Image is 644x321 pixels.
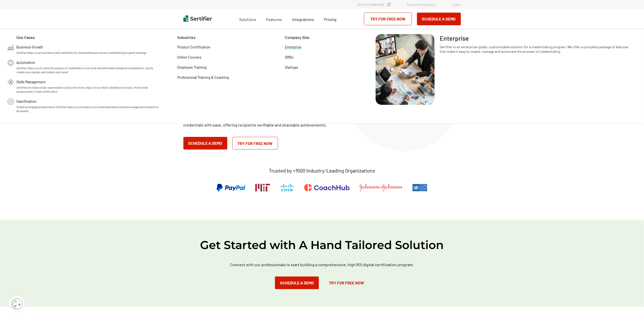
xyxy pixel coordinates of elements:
img: Cisco [280,184,294,191]
span: Sertifier helps you to send thousands of credentials in one click and eliminate manual documentat... [16,66,161,74]
a: Startups [285,64,298,69]
a: Enterprise [285,44,301,49]
a: Try for Free Now [232,137,278,150]
button: Schedule a Demo [417,13,461,25]
span: Business Growth [16,44,43,49]
a: Verify Credentials [358,2,390,7]
button: Schedule a Demo [275,277,319,289]
a: Professional Training & Coaching [177,75,229,80]
a: Try for Free Now [364,13,412,25]
h2: Get Started with A Hand Tailored Solution [171,238,473,252]
a: Customer Support [407,2,436,7]
img: Verified [387,3,390,6]
a: Business GrowthSertifier helps your business build credibility by implementing a robust credentia... [16,44,147,55]
a: Product Certification [177,44,210,49]
a: SMBs [285,54,293,59]
a: Integrations [292,16,314,22]
img: Sertifier | Digital Credentialing Platform [183,15,212,22]
img: Johnson & Johnson [360,184,402,191]
span: Industries [177,34,195,40]
img: Automation Icon [8,60,14,66]
span: Integrations [292,17,314,22]
p: Trusted by +1500 Industry-Leading Organizations [269,167,375,174]
span: Enterprise [440,34,469,42]
img: Gamification Icon [8,98,14,105]
span: Pricing [324,17,337,22]
img: UNDP [412,184,427,191]
a: Skills ManagementSertifier provides a fully-automated solution for every step of your skills vali... [16,79,161,93]
span: Automation [16,60,35,65]
span: Create an engaging experience! Sertifier helps you increase your event attendance and encourage p... [16,105,161,113]
a: Employee Training [177,64,207,69]
a: Online Courses [177,54,201,59]
span: Skills Management [16,79,46,84]
iframe: Chat Widget [619,297,644,321]
p: Connect with our professionals to start building a comprehensive, high ROI digital certification ... [216,261,428,268]
img: Skills Management Icon [8,79,14,85]
img: Massachusetts Institute of Technology [255,184,270,191]
span: Sertifier provides a fully-automated solution for every step of your skills validation process, f... [16,85,161,93]
a: Try for Free Now [324,277,369,289]
button: Schedule a Demo [183,137,227,150]
a: AutomationSertifier helps you to send thousands of credentials in one click and eliminate manual ... [16,60,161,74]
a: Login [452,2,461,7]
span: Company Size [285,34,310,40]
img: Cookie Popup Icon [11,298,23,310]
img: PayPal [217,184,245,191]
span: Use Cases [16,34,35,40]
img: CoachHub [304,184,350,191]
span: Sertifier helps your business build credibility by implementing a robust credentialing program st... [16,51,147,55]
a: GamificationCreate an engaging experience! Sertifier helps you increase your event attendance and... [16,98,161,113]
img: Enterprise [376,34,435,105]
span: Sertifier is an enterprise-grade, customizable solution for a credentialing program. We offer a c... [440,45,631,54]
span: Gamification [16,98,37,104]
span: Features [266,16,282,22]
img: Business Growth Icon [8,44,14,51]
a: Pricing [324,16,337,22]
span: Solutions [239,16,256,22]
